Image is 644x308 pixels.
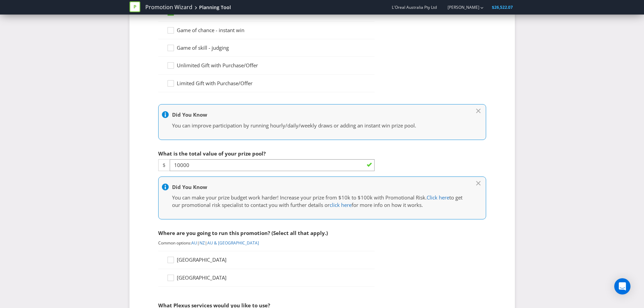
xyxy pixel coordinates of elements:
[177,274,226,281] span: [GEOGRAPHIC_DATA]
[172,122,466,129] p: You can improve participation by running hourly/daily/weekly draws or adding an instant win prize...
[441,4,479,10] a: [PERSON_NAME]
[199,240,205,246] a: NZ
[427,194,449,201] a: Click here
[392,4,437,10] span: L'Oreal Australia Pty Ltd
[145,3,192,11] a: Promotion Wizard
[177,62,258,69] span: Unlimited Gift with Purchase/Offer
[330,202,352,208] a: click here
[177,27,244,33] span: Game of chance - instant win
[352,202,423,208] span: for more info on how it works.
[207,240,259,246] a: AU & [GEOGRAPHIC_DATA]
[158,240,191,246] span: Common options:
[614,278,630,294] div: Open Intercom Messenger
[191,240,197,246] a: AU
[205,240,207,246] span: |
[172,194,462,208] span: to get our promotional risk specialist to contact you with further details or
[158,150,266,157] span: What is the total value of your prize pool?
[177,44,229,51] span: Game of skill - judging
[172,194,427,201] span: You can make your prize budget work harder! Increase your prize from $10k to $100k with Promotion...
[177,80,253,87] span: Limited Gift with Purchase/Offer
[177,256,226,263] span: [GEOGRAPHIC_DATA]
[158,226,375,240] div: Where are you going to run this promotion? (Select all that apply.)
[492,4,513,10] span: $26,522.07
[197,240,199,246] span: |
[158,159,170,171] span: $
[199,4,231,11] div: Planning Tool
